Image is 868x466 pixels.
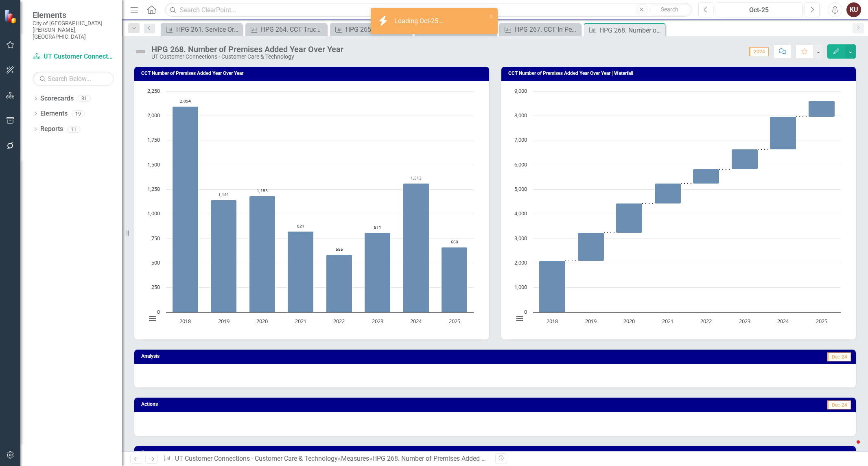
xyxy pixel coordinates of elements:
text: 1,500 [147,161,160,168]
text: 2,250 [147,87,160,94]
path: 2021, 821. Number of Premises Added Year over Year. [655,184,681,203]
h3: CCT Number of Premises Added Year Over Year [141,71,485,76]
path: 2023, 811. Number of Premises Added Year over Year. [732,149,758,169]
a: HPG 264. CCT Truck Roll Metrics Year over Year [247,24,325,35]
text: 250 [151,283,160,291]
a: Elements [40,109,68,118]
path: 2022, 585. Number of Premises Added Year over Year. [326,255,352,313]
svg: Interactive chart [142,87,478,331]
text: 7,000 [514,136,527,143]
text: 1,750 [147,136,160,143]
h3: Actions [141,402,427,407]
svg: Interactive chart [509,87,845,331]
a: Measures [341,455,369,462]
text: 1,313 [411,175,422,181]
text: 2018 [547,317,558,325]
button: KU [846,2,861,17]
text: 2022 [333,317,345,325]
a: HPG 267. CCT In Person Contacts by Type, Month and Year [501,24,579,35]
text: 3,000 [514,234,527,242]
span: 2024 [749,47,769,56]
div: Chart. Highcharts interactive chart. [142,87,481,331]
iframe: Intercom live chat [840,438,860,458]
button: View chart menu, Chart [146,313,158,324]
text: 2020 [623,317,635,325]
img: ClearPoint Strategy [4,9,18,24]
text: 2019 [585,317,596,325]
div: UT Customer Connections - Customer Care & Technology [151,54,343,60]
div: 81 [78,95,91,102]
h3: CCT Number of Premises Added Year Over Year | Waterfall [508,71,852,76]
button: Oct-25 [716,2,802,17]
path: 2025, 660. Number of Premises Added Year over Year. [442,247,468,313]
a: UT Customer Connections - Customer Care & Technology [175,455,338,462]
text: 821 [297,223,304,229]
path: 2018, 2,094. Number of Premises Added Year over Year. [173,107,199,313]
div: 19 [72,110,85,117]
path: 2024, 1,313. Number of Premises Added Year over Year. [770,117,796,149]
path: 2022, 585. Number of Premises Added Year over Year. [693,169,719,184]
a: Scorecards [40,94,74,103]
span: Dec-24 [827,400,851,409]
text: 0 [157,308,160,315]
div: Loading Oct-25... [394,17,445,26]
div: HPG 268. Number of Premises Added Year Over Year [151,45,343,54]
text: 4,000 [514,210,527,217]
a: UT Customer Connections - Customer Care & Technology [33,52,114,61]
path: 2021, 821. Number of Premises Added Year over Year. [288,232,314,313]
text: 2025 [816,317,827,325]
div: HPG 268. Number of Premises Added Year Over Year [599,25,663,35]
div: HPG 268. Number of Premises Added Year Over Year [372,455,523,462]
img: Not Defined [134,45,147,58]
text: 750 [151,234,160,242]
text: 6,000 [514,161,527,168]
h3: Analysis [141,354,443,359]
button: Search [649,4,690,15]
text: 2020 [256,317,268,325]
text: 2,000 [147,112,160,119]
text: 2021 [662,317,673,325]
text: 2018 [179,317,191,325]
path: 2020, 1,183. Number of Premises Added Year over Year. [249,196,275,313]
text: 8,000 [514,112,527,119]
div: » » [163,454,489,464]
text: 2023 [372,317,383,325]
text: 2019 [218,317,230,325]
text: 2,000 [514,259,527,266]
a: Reports [40,125,63,134]
text: 500 [151,259,160,266]
div: Oct-25 [719,5,800,15]
div: HPG 264. CCT Truck Roll Metrics Year over Year [261,24,325,35]
input: Search ClearPoint... [165,3,692,17]
text: 0 [524,308,527,315]
div: HPG 267. CCT In Person Contacts by Type, Month and Year [515,24,579,35]
text: 1,141 [218,192,229,197]
div: 11 [67,126,80,133]
text: 1,000 [147,210,160,217]
text: 2023 [739,317,750,325]
a: HPG 261. Service Orders Created by Customer Care for Utilities [163,24,240,35]
text: 1,183 [257,188,268,193]
path: 2019, 1,141. Number of Premises Added Year over Year. [578,233,604,261]
path: 2020, 1,183. Number of Premises Added Year over Year. [616,203,642,233]
text: 2021 [295,317,306,325]
path: 2019, 1,141. Number of Premises Added Year over Year. [211,200,237,313]
input: Search Below... [33,72,114,86]
path: 2023, 811. Number of Premises Added Year over Year. [365,233,391,313]
text: 2,094 [180,98,191,104]
text: 585 [336,246,343,252]
span: Elements [33,10,114,20]
path: 2018, 2,094. Number of Premises Added Year over Year. [539,261,565,312]
text: 2022 [700,317,712,325]
span: Search [661,6,678,13]
text: 2024 [777,317,789,325]
text: 2025 [449,317,460,325]
small: City of [GEOGRAPHIC_DATA][PERSON_NAME], [GEOGRAPHIC_DATA] [33,20,114,40]
div: HPG 261. Service Orders Created by Customer Care for Utilities [176,24,240,35]
text: 2024 [410,317,422,325]
text: 1,000 [514,283,527,291]
text: 660 [451,239,458,245]
text: 811 [374,224,381,230]
div: Chart. Highcharts interactive chart. [509,87,848,331]
path: 2025, 660. Number of Premises Added Year over Year. [809,101,835,117]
